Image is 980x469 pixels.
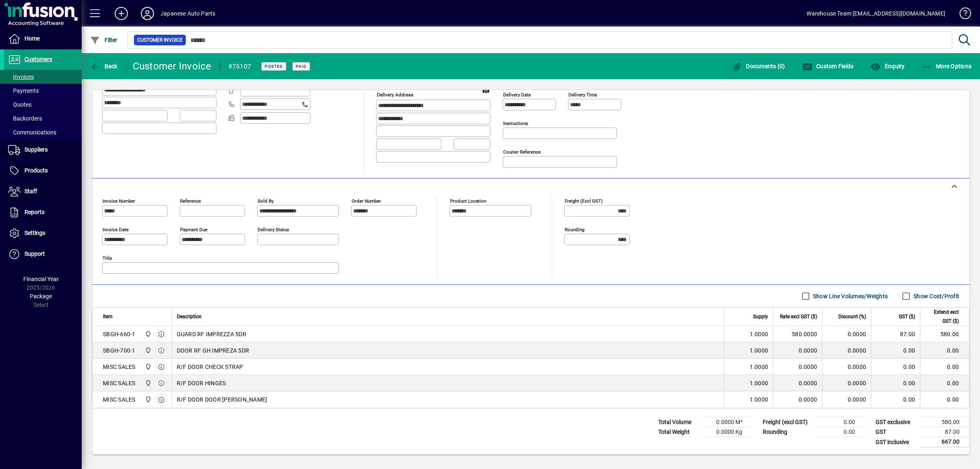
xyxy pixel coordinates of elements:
[8,129,56,136] span: Communications
[450,198,486,204] mat-label: Product location
[88,59,120,74] button: Back
[4,223,82,243] a: Settings
[180,198,201,204] mat-label: Reference
[780,312,817,321] span: Rate excl GST ($)
[228,60,252,73] div: #75107
[24,230,45,236] span: Settings
[912,292,959,300] label: Show Cost/Profit
[732,63,785,69] span: Documents (0)
[838,312,866,321] span: Discount (%)
[822,375,871,391] td: 0.0000
[24,209,45,215] span: Reports
[24,35,40,42] span: Home
[90,37,118,43] span: Filter
[352,198,381,204] mat-label: Order number
[920,391,969,408] td: 0.00
[568,92,597,98] mat-label: Delivery time
[703,427,752,437] td: 0.0000 Kg
[869,59,906,74] button: Enquiry
[899,312,915,321] span: GST ($)
[953,2,970,28] a: Knowledge Base
[4,161,82,181] a: Products
[920,375,969,391] td: 0.00
[4,140,82,160] a: Suppliers
[24,250,45,257] span: Support
[133,60,212,73] div: Customer Invoice
[177,312,202,321] span: Description
[871,63,904,69] span: Enquiry
[806,7,945,20] div: Warehouse Team [EMAIL_ADDRESS][DOMAIN_NAME]
[4,70,82,84] a: Invoices
[811,292,888,300] label: Show Line Volumes/Weights
[4,202,82,223] a: Reports
[4,181,82,202] a: Staff
[750,346,768,355] span: 1.0000
[920,342,969,359] td: 0.00
[920,326,969,342] td: 580.00
[778,330,817,338] div: 580.0000
[871,391,920,408] td: 0.00
[177,363,243,371] span: R/F DOOR CHECK STRAP
[102,227,129,232] mat-label: Invoice date
[753,312,768,321] span: Supply
[871,418,920,427] td: GST exclusive
[778,379,817,387] div: 0.0000
[24,56,52,63] span: Customers
[4,112,82,125] a: Backorders
[759,427,816,437] td: Rounding
[920,418,969,427] td: 580.00
[258,198,274,204] mat-label: Sold by
[871,427,920,437] td: GST
[24,188,37,194] span: Staff
[258,227,289,232] mat-label: Delivery status
[24,167,48,174] span: Products
[143,395,152,404] span: Central
[503,149,541,155] mat-label: Courier Reference
[265,64,283,69] span: Posted
[177,330,246,338] span: GUARD RF IMPREZZA 5DR
[4,29,82,49] a: Home
[143,346,152,355] span: Central
[778,395,817,404] div: 0.0000
[8,101,31,108] span: Quotes
[816,427,865,437] td: 0.00
[822,342,871,359] td: 0.0000
[296,64,307,69] span: Paid
[871,359,920,375] td: 0.00
[800,59,856,74] button: Custom Fields
[871,326,920,342] td: 87.00
[503,92,531,98] mat-label: Delivery date
[103,312,113,321] span: Item
[108,6,134,21] button: Add
[134,6,160,21] button: Profile
[137,36,183,44] span: Customer Invoice
[103,330,136,338] div: SBGH-660-1
[4,125,82,139] a: Communications
[8,74,34,80] span: Invoices
[82,59,127,74] app-page-header-button: Back
[88,33,120,47] button: Filter
[750,379,768,387] span: 1.0000
[160,7,215,20] div: Japanese Auto Parts
[177,379,226,387] span: R/F DOOR HINGES
[920,359,969,375] td: 0.00
[24,146,48,153] span: Suppliers
[565,227,584,232] mat-label: Rounding
[871,342,920,359] td: 0.00
[90,63,118,69] span: Back
[871,437,920,447] td: GST inclusive
[778,346,817,355] div: 0.0000
[759,418,816,427] td: Freight (excl GST)
[654,418,703,427] td: Total Volume
[920,437,969,447] td: 667.00
[822,391,871,408] td: 0.0000
[177,346,249,355] span: DOOR RF GH IMPREZA 5DR
[23,276,59,282] span: Financial Year
[103,346,136,355] div: SBGH-700-1
[177,395,267,404] span: R/F DOOR DOOR [PERSON_NAME]
[180,227,207,232] mat-label: Payment due
[102,255,112,261] mat-label: Title
[730,59,787,74] button: Documents (0)
[822,326,871,342] td: 0.0000
[479,83,492,96] a: View on map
